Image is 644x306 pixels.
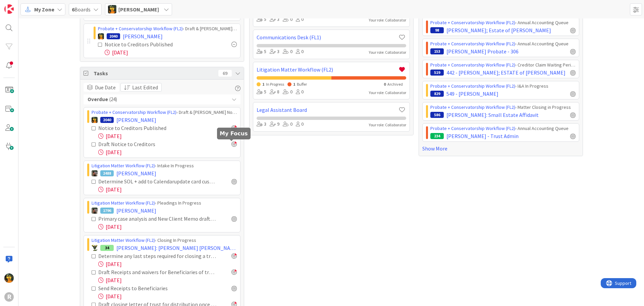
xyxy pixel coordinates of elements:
div: 2488 [100,170,114,176]
div: Notice to Creditors Published [105,40,200,48]
div: 9 [270,121,279,128]
span: Boards [72,5,91,13]
span: Buffer [297,82,307,87]
div: Send Receipts to Beneficiaries [98,284,197,292]
div: Your role: Collaborator [369,49,406,55]
img: MW [92,170,98,176]
div: Your role: Collaborator [369,122,406,128]
div: › I&A In Progress [430,83,576,90]
div: › Pleadings In Progress [92,200,237,207]
a: Probate + Conservatorship Workflow (FL2) [430,41,515,47]
span: 549 - [PERSON_NAME] [446,90,498,98]
span: [PERSON_NAME]: [PERSON_NAME] [PERSON_NAME] [116,244,237,252]
span: [PERSON_NAME]: Small Estate Affidavit [446,111,539,119]
div: [DATE] [98,223,237,231]
div: 0 [283,88,292,96]
div: 1796 [100,208,114,214]
img: MR [4,273,14,283]
span: 442 - [PERSON_NAME]; ESTATE of [PERSON_NAME] [446,69,566,77]
span: [PERSON_NAME] [116,116,156,124]
img: MR [98,33,104,39]
div: [DATE] [98,132,237,140]
div: Draft Receipts and waivers for Beneficiaries of trust to sign [98,268,217,276]
div: 0 [283,121,292,128]
a: Communications Desk (FL1) [257,33,398,41]
div: 2040 [107,33,120,39]
div: 3 [270,48,279,55]
div: 34 [100,245,114,251]
span: [PERSON_NAME] - Trust Admin [446,132,519,140]
span: Tasks [94,69,215,77]
div: › Draft & [PERSON_NAME] Notices & Publication [92,109,237,116]
span: In Progress [266,82,284,87]
div: 153 [430,48,444,54]
div: [DATE] [98,148,237,156]
a: Probate + Conservatorship Workflow (FL2) [430,19,515,26]
span: [PERSON_NAME] [118,5,159,13]
span: My Zone [34,5,54,13]
a: Show More [422,144,579,152]
a: Probate + Conservatorship Workflow (FL2) [430,83,515,89]
div: 519 [430,70,444,76]
div: 69 [218,70,232,77]
div: 8 [270,88,279,96]
div: 586 [430,112,444,118]
div: › Creditor Claim Waiting Period [430,61,576,69]
span: 1 [293,82,295,87]
span: ( 24 ) [109,96,117,103]
div: 829 [430,91,444,97]
span: Support [14,1,31,9]
img: NC [92,245,98,251]
span: [PERSON_NAME]; Estate of [PERSON_NAME] [446,26,551,34]
img: MR [108,5,116,13]
a: Probate + Conservatorship Workflow (FL2) [430,104,515,110]
div: 234 [430,133,444,139]
div: [DATE] [105,48,237,56]
a: Litigation Matter Workflow (FL2) [92,200,155,206]
span: Last Edited [132,83,158,91]
div: Notice to Creditors Published [98,124,196,132]
div: › Intake In Progress [92,162,237,169]
a: Litigation Matter Workflow (FL2) [257,65,398,74]
span: Archived [387,82,403,87]
div: 5 [257,48,266,55]
div: Primary case analysis and New Client Memo drafted and saved to file [98,215,217,223]
span: 1 [262,82,264,87]
div: 5 [257,16,266,23]
span: [PERSON_NAME] Probate - 306 [446,47,519,55]
div: Determine SOL + add to Calendarupdate card custom field [98,177,217,185]
a: Legal Assistant Board [257,106,398,114]
div: [DATE] [98,185,237,193]
span: [PERSON_NAME] [123,32,163,40]
a: Probate + Conservatorship Workflow (FL2) [430,125,515,131]
div: 0 [296,121,304,128]
div: › Matter Closing in Progress [430,104,576,111]
button: Last Edited [120,83,162,92]
div: R [4,292,14,302]
div: › Annual Accounting Queue [430,125,576,132]
div: 0 [296,88,304,96]
img: MW [92,208,98,214]
div: › Closing In Progress [92,237,237,244]
div: 2040 [100,117,114,123]
div: Determine any last steps required for closing a trust [98,252,217,260]
div: 3 [270,16,279,23]
div: › Draft & [PERSON_NAME] Notices & Publication [98,25,237,32]
a: Probate + Conservatorship Workflow (FL2) [98,26,183,32]
span: [PERSON_NAME] [116,169,156,177]
div: 0 [283,48,292,55]
span: 0 [384,82,386,87]
b: Overdue [88,96,108,103]
b: 6 [72,6,74,13]
a: Litigation Matter Workflow (FL2) [92,163,155,169]
a: Probate + Conservatorship Workflow (FL2) [92,109,176,115]
div: Draft Notice to Creditors [98,140,191,148]
div: [DATE] [98,260,237,268]
img: MR [92,117,98,123]
span: Due Date [95,83,116,91]
a: Litigation Matter Workflow (FL2) [92,237,155,243]
div: [DATE] [98,276,237,284]
img: Visit kanbanzone.com [4,4,14,14]
div: [DATE] [98,292,237,300]
div: Your role: Collaborator [369,17,406,23]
